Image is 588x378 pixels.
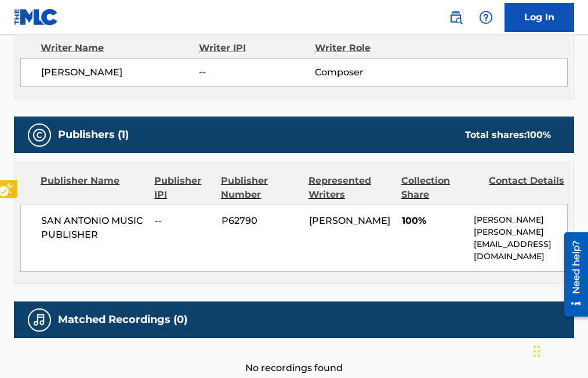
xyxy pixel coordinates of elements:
[155,214,213,228] span: --
[556,227,588,321] iframe: Iframe | Resource Center
[41,66,199,79] span: [PERSON_NAME]
[474,226,567,263] p: [PERSON_NAME][EMAIL_ADDRESS][DOMAIN_NAME]
[309,215,390,226] span: [PERSON_NAME]
[41,41,199,55] div: Writer Name
[199,41,315,55] div: Writer IPI
[315,41,420,55] div: Writer Role
[530,322,588,378] div: Chat Widget
[308,174,393,202] div: Represented Writers
[449,10,463,24] img: search
[199,66,315,79] span: --
[154,174,212,202] div: Publisher IPI
[474,214,567,226] p: [PERSON_NAME]
[315,66,420,79] span: Composer
[479,10,493,24] img: help
[32,128,46,142] img: Publishers
[221,174,300,202] div: Publisher Number
[489,174,568,202] div: Contact Details
[530,322,588,378] iframe: Hubspot Iframe
[222,214,300,228] span: P62790
[58,313,187,326] h5: Matched Recordings (0)
[41,174,146,202] div: Publisher Name
[527,129,551,140] span: 100 %
[41,214,146,242] span: SAN ANTONIO MUSIC PUBLISHER
[533,334,540,369] div: Drag
[14,338,574,375] div: No recordings found
[504,3,574,32] a: Log In
[58,128,129,141] h5: Publishers (1)
[402,214,465,228] span: 100%
[465,128,551,142] div: Total shares:
[401,174,480,202] div: Collection Share
[32,313,46,327] img: Matched Recordings
[14,9,59,26] img: MLC Logo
